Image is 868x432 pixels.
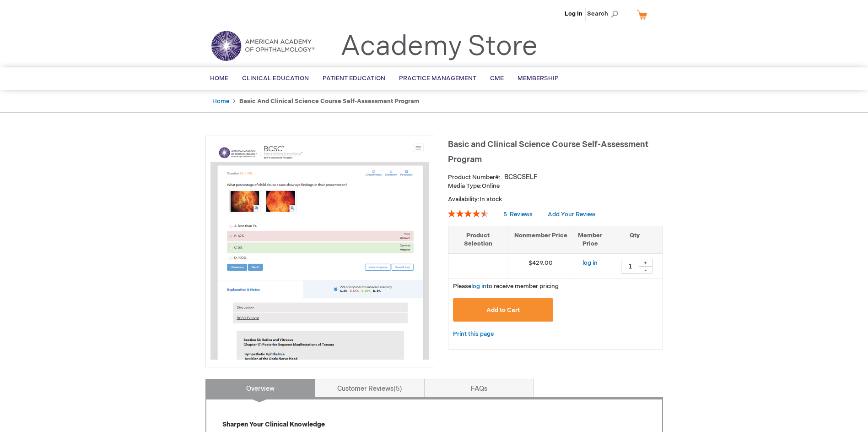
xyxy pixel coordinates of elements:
a: Academy Store [340,30,538,63]
img: Basic and Clinical Science Course Self-Assessment Program [210,141,429,360]
a: log in [582,259,598,267]
span: Reviews [510,211,533,218]
span: Patient Education [323,75,385,82]
span: Search [587,5,622,23]
input: Qty [621,259,639,273]
a: log in [471,283,486,290]
a: FAQs [424,379,534,397]
div: BCSCSELF [504,173,538,182]
span: Clinical Education [242,75,309,82]
span: Please to receive member pricing [453,283,559,290]
span: 5 [394,385,402,393]
span: In stock [480,196,502,203]
span: Practice Management [399,75,476,82]
strong: Media Type: [448,182,482,190]
span: Home [210,75,228,82]
th: Product Selection [448,226,508,253]
a: Overview [205,379,315,397]
strong: Sharpen Your Clinical Knowledge [222,421,325,428]
span: Membership [518,75,559,82]
th: Qty [607,226,663,253]
a: Print this page [453,328,494,340]
p: Availability: [448,195,663,204]
a: Log In [565,10,582,17]
a: 5 Reviews [503,211,534,218]
span: Add to Cart [486,306,520,314]
a: Customer Reviews5 [315,379,425,397]
a: Home [212,98,229,105]
button: Add to Cart [453,298,554,322]
p: Online [448,182,663,191]
th: Member Price [573,226,607,253]
div: - [639,266,652,273]
span: 5 [503,211,507,218]
div: + [639,259,652,267]
span: Basic and Clinical Science Course Self-Assessment Program [448,140,648,164]
div: 92% [448,210,488,217]
strong: Product Number [448,174,501,181]
td: $429.00 [508,253,573,279]
span: CME [490,75,504,82]
th: Nonmember Price [508,226,573,253]
strong: Basic and Clinical Science Course Self-Assessment Program [239,98,420,105]
a: Add Your Review [548,211,595,218]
